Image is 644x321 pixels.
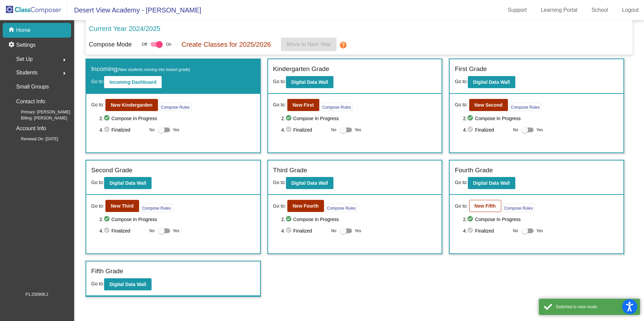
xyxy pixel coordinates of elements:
[109,180,146,186] b: Digital Data Wall
[117,67,190,72] span: (New students moving into lowest grade)
[10,136,58,142] span: Renewal On: [DATE]
[617,5,644,15] a: Logout
[103,227,111,235] mat-icon: check_circle
[104,177,152,189] button: Digital Data Wall
[285,215,293,223] mat-icon: check_circle
[536,227,543,235] span: Yes
[503,204,535,212] button: Compose Rules
[281,126,328,134] span: 4. Finalized
[339,41,347,49] mat-icon: help
[281,215,437,223] span: 2. Compose In Progress
[325,204,357,212] button: Compose Rules
[103,114,111,122] mat-icon: check_circle
[16,68,37,77] span: Students
[16,82,49,92] p: Small Groups
[463,114,618,122] span: 2. Compose In Progress
[60,69,68,77] mat-icon: arrow_right
[142,41,147,47] span: Off
[273,64,329,74] label: Kindergarten Grade
[281,38,336,51] button: Move to Next Year
[285,227,293,235] mat-icon: check_circle
[99,227,146,235] span: 4. Finalized
[173,126,180,134] span: Yes
[60,56,68,64] mat-icon: arrow_right
[91,281,104,286] span: Go to:
[473,180,510,186] b: Digital Data Wall
[140,204,172,212] button: Compose Rules
[536,126,543,134] span: Yes
[536,5,583,15] a: Learning Portal
[89,40,132,49] p: Compose Mode
[91,101,104,108] span: Go to:
[273,101,286,108] span: Go to:
[105,200,139,212] button: New Third
[105,99,158,111] button: New Kindergarden
[103,215,111,223] mat-icon: check_circle
[287,41,331,47] span: Move to Next Year
[355,227,361,235] span: Yes
[513,228,518,234] span: No
[455,101,468,108] span: Go to:
[150,127,155,133] span: No
[16,97,45,106] p: Contact Info
[455,180,468,185] span: Go to:
[455,64,487,74] label: First Grade
[293,102,314,108] b: New First
[273,203,286,210] span: Go to:
[463,215,618,223] span: 2. Compose In Progress
[173,227,180,235] span: Yes
[103,126,111,134] mat-icon: check_circle
[455,79,468,84] span: Go to:
[467,114,475,122] mat-icon: check_circle
[104,278,152,290] button: Digital Data Wall
[104,76,162,88] button: Incoming Dashboard
[468,177,515,189] button: Digital Data Wall
[91,64,190,74] label: Incoming
[273,166,307,175] label: Third Grade
[111,203,134,209] b: New Third
[111,102,153,108] b: New Kindergarden
[285,126,293,134] mat-icon: check_circle
[159,103,191,111] button: Compose Rules
[89,24,160,34] p: Current Year 2024/2025
[463,227,510,235] span: 4. Finalized
[99,114,255,122] span: 2. Compose In Progress
[513,127,518,133] span: No
[91,203,104,210] span: Go to:
[473,79,510,85] b: Digital Data Wall
[455,166,493,175] label: Fourth Grade
[109,282,146,287] b: Digital Data Wall
[166,41,171,47] span: On
[469,200,501,212] button: New Fifth
[287,99,319,111] button: New First
[109,79,156,85] b: Incoming Dashboard
[286,76,333,88] button: Digital Data Wall
[291,180,328,186] b: Digital Data Wall
[509,103,541,111] button: Compose Rules
[286,177,333,189] button: Digital Data Wall
[8,41,16,49] mat-icon: settings
[285,114,293,122] mat-icon: check_circle
[91,79,104,84] span: Go to:
[455,203,468,210] span: Go to:
[475,203,496,209] b: New Fifth
[99,215,255,223] span: 2. Compose In Progress
[503,5,532,15] a: Support
[10,115,67,121] span: Billing: [PERSON_NAME]
[463,126,510,134] span: 4. Finalized
[467,227,475,235] mat-icon: check_circle
[291,79,328,85] b: Digital Data Wall
[469,99,508,111] button: New Second
[91,166,133,175] label: Second Grade
[10,109,70,115] span: Primary: [PERSON_NAME]
[273,79,286,84] span: Go to:
[355,126,361,134] span: Yes
[468,76,515,88] button: Digital Data Wall
[281,114,437,122] span: 2. Compose In Progress
[91,266,123,276] label: Fifth Grade
[281,227,328,235] span: 4. Finalized
[182,39,271,49] p: Create Classes for 2025/2026
[8,26,16,34] mat-icon: home
[556,304,635,310] div: Switched to view mode
[91,180,104,185] span: Go to:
